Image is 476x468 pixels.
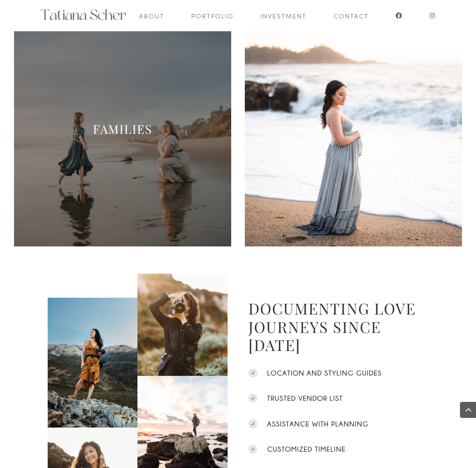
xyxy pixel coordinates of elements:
[267,395,343,402] span: trusted vendor list
[248,369,257,377] span: N
[245,239,462,249] a: Carmel maternity photo
[248,420,257,428] span: N
[48,298,138,428] img: Carmel-photographer
[40,9,127,20] img: Elopement photography
[137,274,228,376] img: Monterey Photographer
[248,298,416,355] span: Documenting Love Journeys since [DATE]
[248,394,257,403] span: N
[14,239,231,249] a: Family and maternity photography portfolio
[248,445,257,454] span: N
[267,369,382,377] span: location and styling guides
[93,121,152,137] a: FAMILIES
[267,446,346,453] span: customized timeline
[267,420,369,428] span: assistance with planning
